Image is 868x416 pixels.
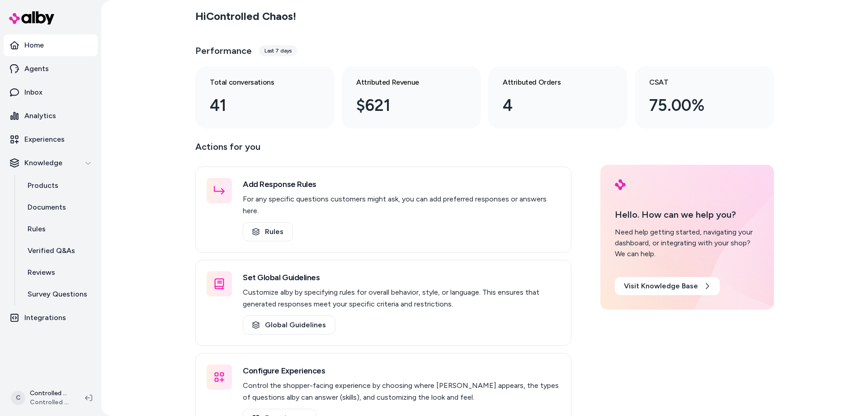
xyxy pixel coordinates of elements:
p: Knowledge [24,158,62,168]
p: Customize alby by specifying rules for overall behavior, style, or language. This ensures that ge... [243,287,560,310]
p: Integrations [24,312,66,323]
h3: Attributed Revenue [356,77,452,88]
p: Control the shopper-facing experience by choosing where [PERSON_NAME] appears, the types of quest... [243,380,560,403]
a: Agents [4,58,98,80]
a: Documents [19,196,98,218]
div: 4 [503,93,599,118]
a: Analytics [4,105,98,127]
a: CSAT 75.00% [635,66,774,129]
p: Home [24,40,44,51]
a: Home [4,34,98,56]
p: Hello. How can we help you? [615,208,759,221]
img: alby Logo [9,11,54,24]
a: Rules [19,218,98,240]
p: Analytics [24,110,56,121]
a: Survey Questions [19,283,98,305]
h3: Performance [195,44,252,57]
p: Rules [28,224,46,234]
h3: CSAT [649,77,745,88]
div: Need help getting started, navigating your dashboard, or integrating with your shop? We can help. [615,227,759,259]
h3: Total conversations [210,77,306,88]
p: Products [28,180,58,191]
a: Experiences [4,129,98,150]
p: Experiences [24,134,65,145]
p: For any specific questions customers might ask, you can add preferred responses or answers here. [243,193,560,217]
button: CControlled Chaos ShopifyControlled Chaos [5,383,78,412]
a: Rules [243,222,293,241]
img: alby Logo [615,179,626,190]
div: 75.00% [649,93,745,118]
a: Attributed Revenue $621 [342,66,481,129]
a: Global Guidelines [243,316,335,335]
p: Verified Q&As [28,245,75,256]
a: Inbox [4,81,98,103]
a: Attributed Orders 4 [488,66,627,129]
h2: Hi Controlled Chaos ! [195,10,296,23]
h3: Add Response Rules [243,178,560,191]
a: Reviews [19,262,98,283]
button: Knowledge [4,152,98,174]
span: Controlled Chaos [30,398,71,407]
p: Controlled Chaos Shopify [30,389,71,398]
a: Integrations [4,307,98,329]
a: Verified Q&As [19,240,98,262]
p: Reviews [28,267,55,278]
p: Survey Questions [28,289,87,300]
a: Total conversations 41 [195,66,335,129]
div: Last 7 days [259,45,297,56]
div: 41 [210,93,306,118]
p: Inbox [24,87,42,98]
p: Agents [24,63,49,74]
h3: Configure Experiences [243,364,560,377]
h3: Set Global Guidelines [243,271,560,284]
p: Documents [28,202,66,213]
div: $621 [356,93,452,118]
a: Products [19,175,98,196]
span: C [11,391,25,405]
p: Actions for you [195,139,571,161]
a: Visit Knowledge Base [615,277,720,295]
h3: Attributed Orders [503,77,599,88]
